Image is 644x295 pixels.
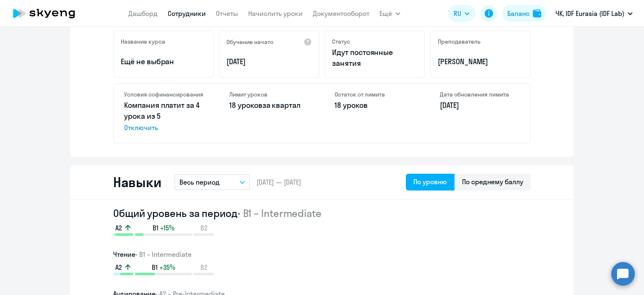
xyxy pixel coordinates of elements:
[200,223,208,232] span: B2
[335,100,368,110] span: 18 уроков
[135,250,192,258] span: • B1 – Intermediate
[152,263,158,272] span: B1
[502,5,546,22] button: Балансbalance
[153,223,158,232] span: B1
[332,47,418,69] p: Идут постоянные занятия
[168,9,206,18] a: Сотрудники
[379,8,392,18] span: Ещё
[174,174,250,190] button: Весь период
[332,38,350,45] h5: Статус
[440,100,520,111] p: [DATE]
[556,8,624,18] p: ЧК, IDF Eurasia (IDF Lab)
[551,3,637,23] button: ЧК, IDF Eurasia (IDF Lab)
[121,38,165,45] h5: Название курса
[229,100,262,110] span: 18 уроков
[124,91,204,98] h4: Условия софинансирования
[448,5,475,22] button: RU
[454,8,461,18] span: RU
[121,56,206,67] p: Ещё не выбран
[313,9,369,18] a: Документооборот
[438,38,480,45] h5: Преподаватель
[237,207,322,219] span: • B1 – Intermediate
[124,123,204,133] span: Отключить
[229,91,309,98] h4: Лимит уроков
[160,223,174,232] span: +15%
[115,263,122,272] span: A2
[462,177,523,187] div: По среднему баллу
[216,9,238,18] a: Отчеты
[257,178,301,187] span: [DATE] — [DATE]
[200,263,208,272] span: B2
[179,177,220,187] p: Весь период
[335,91,415,98] h4: Остаток от лимита
[379,5,400,22] button: Ещё
[124,100,204,133] p: Компания платит за 4 урока из 5
[113,174,161,191] h2: Навыки
[438,56,523,67] p: [PERSON_NAME]
[115,223,122,232] span: A2
[440,91,520,98] h4: Дата обновления лимита
[226,38,273,46] h5: Обучение начато
[533,9,541,18] img: balance
[229,100,309,111] p: за квартал
[248,9,303,18] a: Начислить уроки
[159,263,175,272] span: +35%
[113,206,531,220] h2: Общий уровень за период
[113,249,531,259] h3: Чтение
[413,177,447,187] div: По уровню
[128,9,158,18] a: Дашборд
[226,56,312,67] p: [DATE]
[507,8,530,18] div: Баланс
